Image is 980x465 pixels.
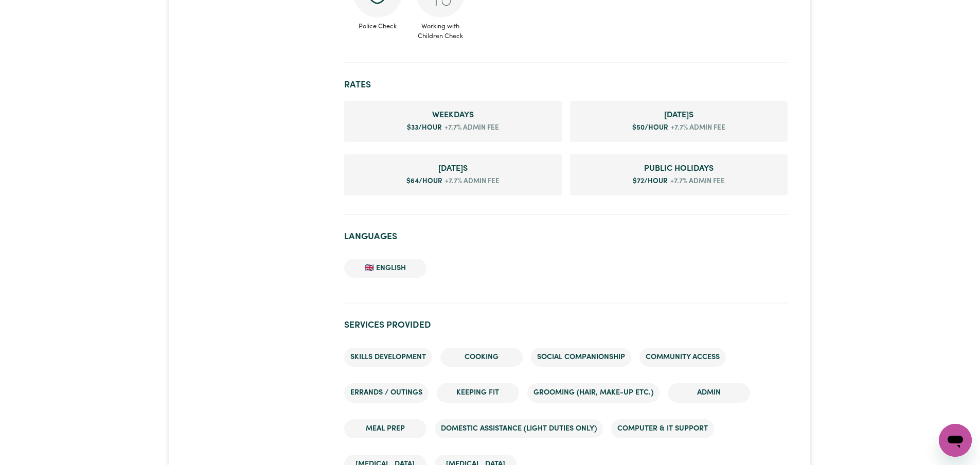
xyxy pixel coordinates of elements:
[668,176,725,187] span: +7.7% admin fee
[352,109,554,121] span: Weekday rate
[344,348,432,367] li: Skills Development
[344,383,429,403] li: Errands / Outings
[442,176,500,187] span: +7.7% admin fee
[344,231,788,242] h2: Languages
[939,424,972,457] iframe: Button to launch messaging window
[668,123,725,133] span: +7.7% admin fee
[611,419,714,439] li: Computer & IT Support
[435,419,603,439] li: Domestic assistance (light duties only)
[344,320,788,331] h2: Services provided
[406,178,442,185] span: $ 64 /hour
[344,80,788,91] h2: Rates
[527,383,660,403] li: Grooming (hair, make-up etc.)
[578,109,779,121] span: Saturday rate
[344,419,426,439] li: Meal prep
[407,124,442,131] span: $ 33 /hour
[440,348,523,367] li: Cooking
[668,383,750,403] li: Admin
[531,348,631,367] li: Social companionship
[352,17,403,31] span: Police Check
[578,163,779,175] span: Public Holiday rate
[639,348,726,367] li: Community access
[632,124,668,131] span: $ 50 /hour
[437,383,519,403] li: Keeping fit
[415,17,466,41] span: Working with Children Check
[633,178,668,185] span: $ 72 /hour
[442,123,499,133] span: +7.7% admin fee
[344,259,426,278] li: 🇬🇧 English
[352,163,554,175] span: Sunday rate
